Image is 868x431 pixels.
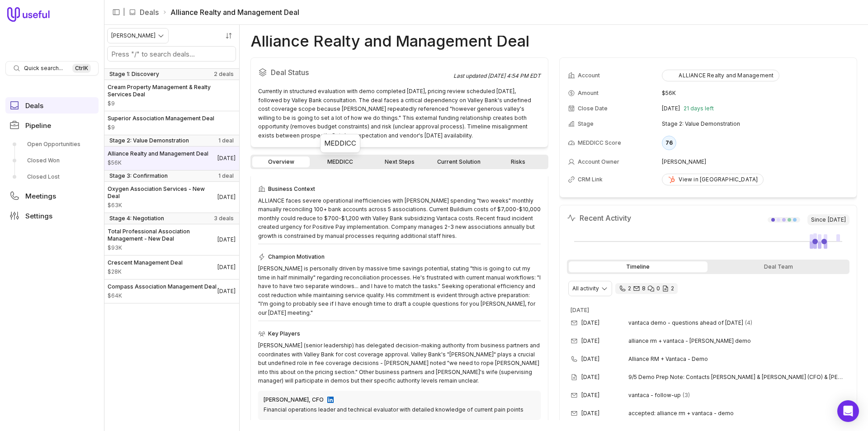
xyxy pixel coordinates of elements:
a: Risks [489,156,547,167]
span: 3 emails in thread [683,392,690,399]
time: [DATE] [581,374,599,381]
time: [DATE] [662,105,680,112]
span: Pipeline [25,122,51,129]
span: Alliance RM + Vantaca - Demo [628,355,835,363]
span: Settings [25,213,52,219]
a: Deals [5,97,99,114]
span: Stage 3: Confirmation [109,172,168,180]
h1: Alliance Realty and Management Deal [250,36,529,47]
a: Open Opportunities [5,137,99,152]
kbd: Ctrl K [72,64,91,73]
div: Key Players [258,328,541,339]
time: Deal Close Date [217,288,236,295]
span: Amount [108,244,217,251]
a: Meetings [5,188,99,204]
span: Stage 4: Negotiation [109,215,164,222]
div: Champion Motivation [258,251,541,262]
nav: Deals [104,25,240,431]
div: 76 [662,136,676,150]
time: Deal Close Date [217,155,236,162]
span: Meetings [25,193,56,199]
span: Stage 1: Discovery [109,71,159,78]
time: [DATE] [828,216,846,223]
span: Account [578,72,600,79]
div: ALLIANCE faces severe operational inefficiencies with [PERSON_NAME] spending "two weeks" monthly ... [258,196,541,241]
span: Crescent Management Deal [108,259,183,266]
div: Financial operations leader and technical evaluator with detailed knowledge of current pain points [264,405,535,414]
span: CRM Link [578,176,603,183]
span: Cream Property Management & Realty Services Deal [108,84,236,98]
div: Deal Team [709,261,848,272]
time: Deal Close Date [217,194,236,201]
div: [PERSON_NAME] is personally driven by massive time savings potential, stating "this is going to c... [258,264,541,317]
td: [PERSON_NAME] [662,155,849,169]
div: [PERSON_NAME], CFO [264,396,324,403]
time: [DATE] [581,392,599,399]
a: Crescent Management Deal$28K[DATE] [104,256,239,279]
div: Open Intercom Messenger [837,400,859,422]
span: 1 deal [218,137,234,144]
h2: Deal Status [258,65,453,80]
span: Amount [108,124,214,131]
div: [PERSON_NAME] (senior leadership) has delegated decision-making authority from business partners ... [258,341,541,385]
span: vantaca - follow-up [628,392,681,399]
span: Stage [578,120,594,128]
li: Alliance Realty and Management Deal [162,7,299,18]
span: Since [807,214,849,225]
img: LinkedIn [327,397,334,403]
button: Sort by [222,29,236,43]
span: Amount [108,100,236,107]
span: MEDDICC Score [578,139,621,147]
input: Search deals by name [108,47,236,61]
td: $56K [662,86,849,100]
span: Total Professional Association Management - New Deal [108,228,217,242]
div: Last updated [453,72,541,80]
a: Closed Lost [5,170,99,184]
td: Stage 2: Value Demonstration [662,117,849,131]
a: Settings [5,208,99,224]
button: Collapse sidebar [109,5,123,19]
button: ALLIANCE Realty and Management [662,70,779,81]
h2: Recent Activity [567,213,631,223]
span: Compass Association Management Deal [108,283,217,290]
span: 1 deal [218,172,234,180]
span: Oxygen Association Services - New Deal [108,185,217,200]
a: Cream Property Management & Realty Services Deal$9 [104,80,239,111]
div: MEDDICC [324,138,356,149]
time: [DATE] [581,337,599,345]
span: 9/5 Demo Prep Note: Contacts [PERSON_NAME] & [PERSON_NAME] (CFO) & [PERSON_NAME] (Principal? & [P... [628,374,846,381]
a: Next Steps [371,156,428,167]
span: Amount [108,202,217,209]
span: Amount [108,268,183,275]
a: Oxygen Association Services - New Deal$63K[DATE] [104,182,239,213]
a: Total Professional Association Management - New Deal$93K[DATE] [104,224,239,255]
span: Account Owner [578,158,619,166]
span: 3 deals [214,215,234,222]
time: [DATE] 4:54 PM EDT [488,72,541,79]
a: Compass Association Management Deal$64K[DATE] [104,279,239,303]
span: Quick search... [24,65,63,72]
span: | [123,7,125,18]
time: Deal Close Date [217,264,236,271]
a: View in [GEOGRAPHIC_DATA] [662,174,764,185]
span: vantaca demo - questions ahead of [DATE] [628,319,743,327]
a: Overview [252,156,310,167]
span: Amount [108,292,217,299]
time: [DATE] [581,355,599,363]
span: Close Date [578,105,608,112]
time: [DATE] [571,307,589,313]
div: View in [GEOGRAPHIC_DATA] [668,176,758,183]
time: [DATE] [581,319,599,327]
span: 21 days left [684,105,714,112]
time: Deal Close Date [217,236,236,243]
div: Business Context [258,184,541,194]
span: Amount [108,159,208,166]
a: Superior Association Management Deal$9 [104,111,239,135]
span: 2 deals [214,71,234,78]
time: [DATE] [581,410,599,417]
a: Closed Won [5,153,99,168]
span: Superior Association Management Deal [108,115,214,122]
span: accepted: alliance rm + vantaca - demo [628,410,734,417]
a: Deals [140,7,159,18]
a: Pipeline [5,117,99,133]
